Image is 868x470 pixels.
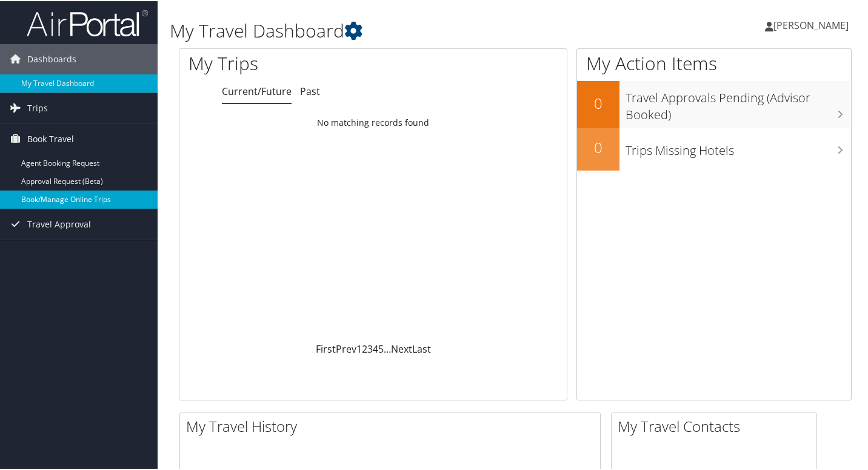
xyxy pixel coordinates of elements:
[27,8,148,36] img: airportal-logo.png
[362,341,367,354] a: 2
[378,341,384,354] a: 5
[222,83,292,97] a: Current/Future
[179,111,567,132] td: No matching records found
[577,80,851,126] a: 0Travel Approvals Pending (Advisor Booked)
[577,136,619,157] h2: 0
[367,341,373,354] a: 3
[336,341,356,354] a: Prev
[27,123,74,153] span: Book Travel
[626,135,851,158] h3: Trips Missing Hotels
[356,341,362,354] a: 1
[316,341,336,354] a: First
[626,82,851,122] h3: Travel Approvals Pending (Advisor Booked)
[186,415,600,436] h2: My Travel History
[773,18,849,31] span: [PERSON_NAME]
[765,6,861,42] a: [PERSON_NAME]
[27,43,76,73] span: Dashboards
[577,50,851,75] h1: My Action Items
[27,208,91,238] span: Travel Approval
[391,341,412,354] a: Next
[412,341,431,354] a: Last
[577,92,619,113] h2: 0
[384,341,391,354] span: …
[300,83,320,97] a: Past
[27,92,48,122] span: Trips
[373,341,378,354] a: 4
[189,50,396,75] h1: My Trips
[170,17,630,42] h1: My Travel Dashboard
[618,415,816,436] h2: My Travel Contacts
[577,127,851,169] a: 0Trips Missing Hotels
